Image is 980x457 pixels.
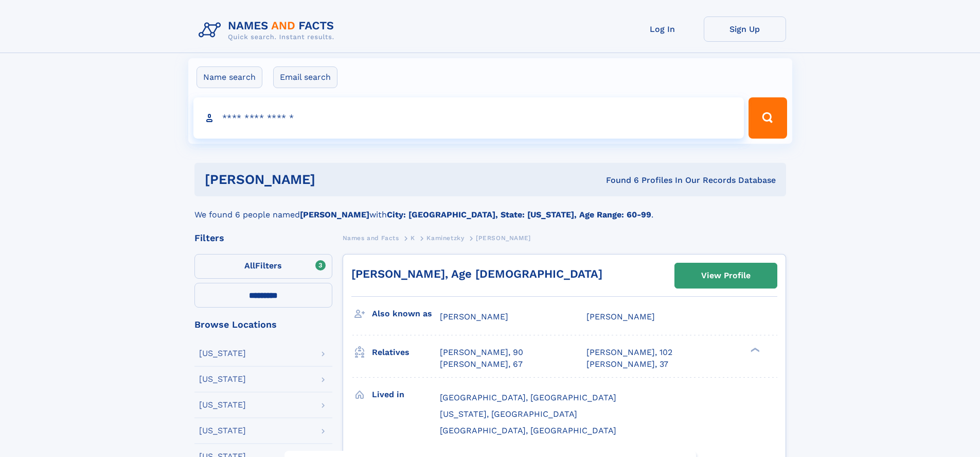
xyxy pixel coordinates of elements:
[194,254,332,279] label: Filters
[748,347,760,353] div: ❯
[749,97,787,139] button: Search Button
[343,231,399,244] a: Names and Facts
[372,344,440,361] h3: Relatives
[675,263,777,288] a: View Profile
[387,210,651,219] b: City: [GEOGRAPHIC_DATA], State: [US_STATE], Age Range: 60-99
[621,16,704,42] a: Log In
[440,426,616,435] span: [GEOGRAPHIC_DATA], [GEOGRAPHIC_DATA]
[197,66,262,88] label: Name search
[586,359,668,370] a: [PERSON_NAME], 37
[194,233,332,243] div: Filters
[440,347,523,358] a: [PERSON_NAME], 90
[704,16,786,42] a: Sign Up
[300,210,369,219] b: [PERSON_NAME]
[351,267,602,280] a: [PERSON_NAME], Age [DEMOGRAPHIC_DATA]
[372,305,440,323] h3: Also known as
[440,312,508,321] span: [PERSON_NAME]
[199,401,246,409] div: [US_STATE]
[586,347,672,358] a: [PERSON_NAME], 102
[205,173,461,186] h1: [PERSON_NAME]
[586,312,655,321] span: [PERSON_NAME]
[194,320,332,329] div: Browse Locations
[476,234,531,242] span: [PERSON_NAME]
[199,427,246,435] div: [US_STATE]
[273,66,337,88] label: Email search
[440,393,616,402] span: [GEOGRAPHIC_DATA], [GEOGRAPHIC_DATA]
[194,16,343,44] img: Logo Names and Facts
[411,234,415,242] span: K
[440,409,577,419] span: [US_STATE], [GEOGRAPHIC_DATA]
[193,97,744,139] input: search input
[199,349,246,358] div: [US_STATE]
[199,375,246,383] div: [US_STATE]
[426,231,464,244] a: Kaminetzky
[426,234,464,242] span: Kaminetzky
[701,264,751,287] div: View Profile
[372,386,440,403] h3: Lived in
[411,231,415,244] a: K
[460,175,776,186] div: Found 6 Profiles In Our Records Database
[194,196,786,221] div: We found 6 people named with .
[244,261,255,270] span: All
[440,359,523,370] a: [PERSON_NAME], 67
